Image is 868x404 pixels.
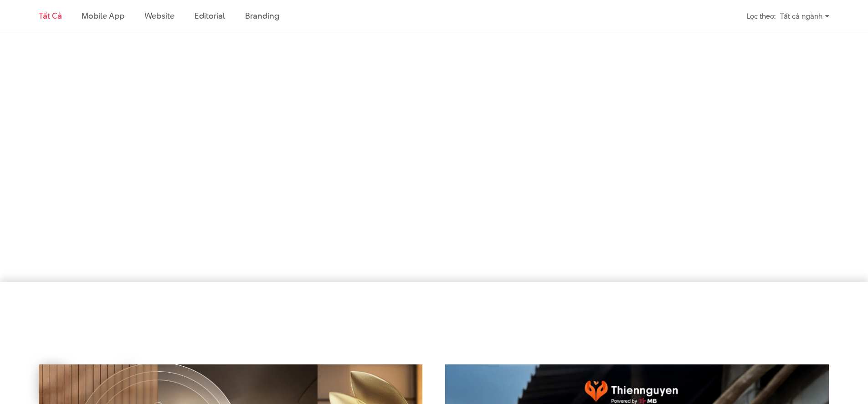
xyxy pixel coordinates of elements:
[144,10,175,21] a: Website
[195,10,225,21] a: Editorial
[82,10,124,21] a: Mobile app
[39,10,62,21] a: Tất cả
[780,8,829,24] div: Tất cả ngành
[747,8,776,24] div: Lọc theo:
[245,10,279,21] a: Branding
